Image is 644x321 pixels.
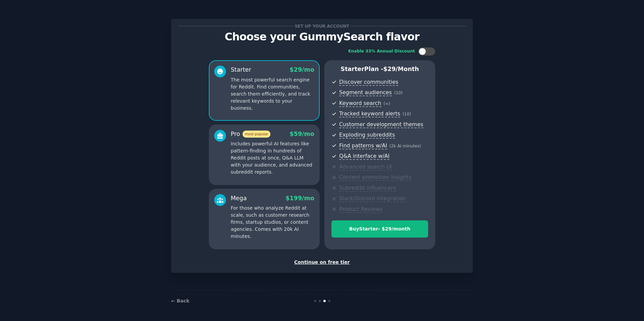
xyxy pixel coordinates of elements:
[332,225,428,233] div: Buy Starter - $ 29 /month
[178,31,466,43] p: Choose your GummySearch flavor
[294,23,351,30] span: Set up your account
[384,101,390,106] span: ( ∞ )
[286,195,314,202] span: $ 199 /mo
[339,142,387,149] span: Find patterns w/AI
[231,205,314,240] p: For those who analyze Reddit at scale, such as customer research firms, startup studios, or conte...
[339,206,383,213] span: Product Reviews
[339,110,400,117] span: Tracked keyword alerts
[231,66,251,74] div: Starter
[394,91,402,95] span: ( 10 )
[243,131,271,138] span: most popular
[339,185,396,192] span: Subreddit influencers
[231,130,270,138] div: Pro
[339,79,398,86] span: Discover communities
[339,121,423,128] span: Customer development themes
[339,89,392,96] span: Segment audiences
[171,298,189,304] a: ← Back
[339,164,392,171] span: Advanced search UI
[231,194,247,203] div: Mega
[339,153,389,160] span: Q&A interface w/AI
[348,48,415,55] div: Enable 33% Annual Discount
[231,140,314,176] p: Includes powerful AI features like pattern-finding in hundreds of Reddit posts at once, Q&A LLM w...
[383,66,419,72] span: $ 29 /month
[339,195,406,202] span: Slack/Discord integration
[290,131,314,137] span: $ 59 /mo
[339,174,412,181] span: Content promotion insights
[339,100,381,107] span: Keyword search
[231,76,314,112] p: The most powerful search engine for Reddit. Find communities, search them efficiently, and track ...
[178,259,466,266] div: Continue on free tier
[339,132,395,139] span: Exploding subreddits
[290,66,314,73] span: $ 29 /mo
[331,220,428,238] button: BuyStarter- $29/month
[331,65,428,73] p: Starter Plan -
[402,112,411,116] span: ( 10 )
[389,144,421,148] span: ( 2k AI minutes )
